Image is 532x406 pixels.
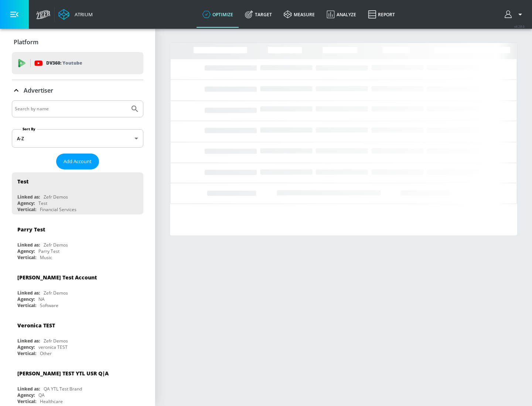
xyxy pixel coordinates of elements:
div: Linked as: [17,194,40,200]
div: Agency: [17,296,35,302]
div: DV360: Youtube [12,52,143,74]
div: Agency: [17,248,35,254]
div: Vertical: [17,398,36,405]
div: Test [17,178,28,185]
p: Youtube [62,59,82,67]
div: Linked as: [17,290,40,296]
div: Vertical: [17,254,36,261]
div: [PERSON_NAME] Test Account [17,274,97,281]
div: Vertical: [17,350,36,357]
div: Atrium [72,11,93,18]
div: Agency: [17,344,35,350]
div: Linked as: [17,386,40,392]
div: [PERSON_NAME] TEST YTL USR Q|A [17,370,109,377]
div: A-Z [12,129,143,148]
div: NA [38,296,45,302]
div: Agency: [17,200,35,206]
a: Report [362,1,401,28]
div: Other [40,350,52,357]
div: Healthcare [40,398,63,405]
div: Parry TestLinked as:Zefr DemosAgency:Parry TestVertical:Music [12,220,143,262]
div: Linked as: [17,242,40,248]
div: QA [38,392,45,398]
div: Zefr Demos [44,338,68,344]
div: Software [40,302,58,309]
div: Parry Test [17,226,45,233]
a: Target [239,1,278,28]
div: Zefr Demos [44,194,68,200]
div: Agency: [17,392,35,398]
div: Zefr Demos [44,242,68,248]
a: optimize [197,1,239,28]
div: Vertical: [17,302,36,309]
p: Advertiser [24,86,53,94]
div: veronica TEST [38,344,68,350]
div: Advertiser [12,80,143,101]
a: Analyze [321,1,362,28]
label: Sort By [21,127,37,131]
div: Music [40,254,52,261]
input: Search by name [15,104,127,114]
div: Financial Services [40,206,76,213]
button: Add Account [56,154,99,169]
div: [PERSON_NAME] Test AccountLinked as:Zefr DemosAgency:NAVertical:Software [12,268,143,310]
p: DV360: [46,59,82,67]
div: Platform [12,32,143,52]
p: Platform [14,38,38,46]
div: Vertical: [17,206,36,213]
div: Veronica TESTLinked as:Zefr DemosAgency:veronica TESTVertical:Other [12,316,143,358]
span: v 4.28.0 [514,24,525,28]
div: Test [38,200,47,206]
div: QA YTL Test Brand [44,386,82,392]
div: TestLinked as:Zefr DemosAgency:TestVertical:Financial Services [12,172,143,214]
div: Veronica TEST [17,322,55,329]
a: measure [278,1,321,28]
div: Linked as: [17,338,40,344]
span: Add Account [64,157,92,166]
a: Atrium [58,9,93,20]
div: Zefr Demos [44,290,68,296]
div: Parry Test [38,248,59,254]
